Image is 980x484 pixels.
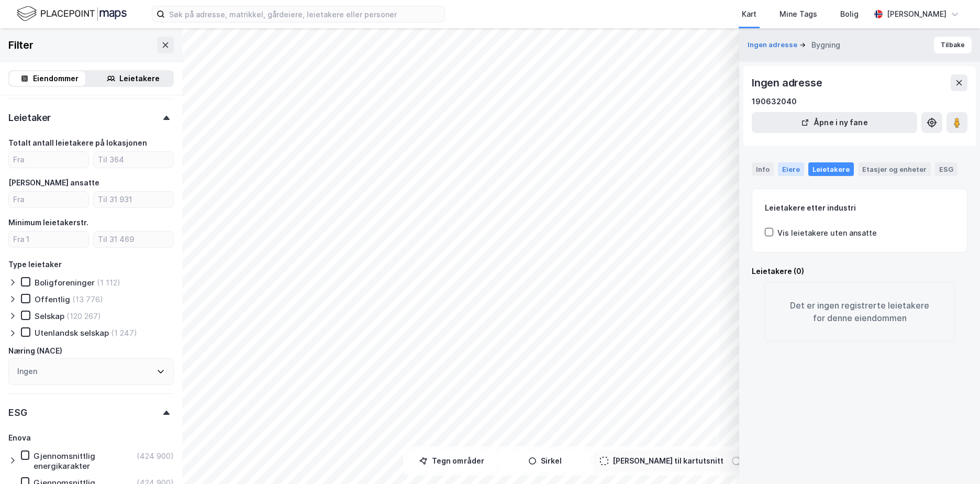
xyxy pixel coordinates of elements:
div: Kontrollprogram for chat [928,434,980,484]
div: 190632040 [752,95,797,108]
div: Etasjer og enheter [862,164,927,174]
div: Leietaker [8,112,51,124]
div: ESG [8,406,27,419]
div: Selskap [35,311,64,321]
iframe: Chat Widget [928,434,980,484]
div: Utenlandsk selskap [35,328,109,338]
div: (120 267) [66,311,101,321]
div: Næring (NACE) [8,345,62,357]
div: Filter [8,37,34,53]
input: Fra [9,192,88,207]
button: Tegn områder [407,450,496,471]
div: Minimum leietakerstr. [8,216,88,229]
div: Enova [8,432,31,444]
div: (1 247) [111,328,137,338]
div: Gjennomsnittlig energikarakter [34,451,135,471]
input: Fra 1 [9,232,88,247]
div: Ingen [17,365,37,378]
div: Bygning [811,39,840,51]
button: Tilbake [934,37,972,53]
div: [PERSON_NAME] ansatte [8,177,99,189]
div: Kart [742,8,756,20]
input: Søk på adresse, matrikkel, gårdeiere, leietakere eller personer [165,6,444,22]
div: Vis leietakere uten ansatte [777,227,877,239]
button: Sirkel [500,450,589,471]
div: [PERSON_NAME] [887,8,946,20]
div: Leietakere (0) [752,265,967,278]
div: Det er ingen registrerte leietakere for denne eiendommen [764,282,955,342]
button: Ingen adresse [748,40,799,50]
div: Type leietaker [8,258,62,271]
div: Mine Tags [779,8,817,20]
div: Info [752,162,774,176]
div: (1 112) [97,278,120,288]
div: Eiendommer [33,72,79,85]
div: Totalt antall leietakere på lokasjonen [8,137,147,149]
div: Leietakere etter industri [765,202,954,214]
div: [PERSON_NAME] til kartutsnitt [612,455,723,467]
div: (13 776) [72,294,103,304]
div: Boligforeninger [35,278,95,288]
div: Leietakere [119,72,160,85]
div: Offentlig [35,294,70,304]
div: Ingen adresse [752,74,824,91]
input: Til 31 469 [94,232,173,247]
input: Til 31 931 [94,192,173,207]
div: (424 900) [137,451,174,461]
button: Åpne i ny fane [752,112,917,133]
div: ESG [935,162,957,176]
div: Bolig [840,8,859,20]
div: Eiere [778,162,804,176]
div: Leietakere [808,162,854,176]
img: logo.f888ab2527a4732fd821a326f86c7f29.svg [17,5,127,23]
input: Fra [9,152,88,168]
input: Til 364 [94,152,173,168]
